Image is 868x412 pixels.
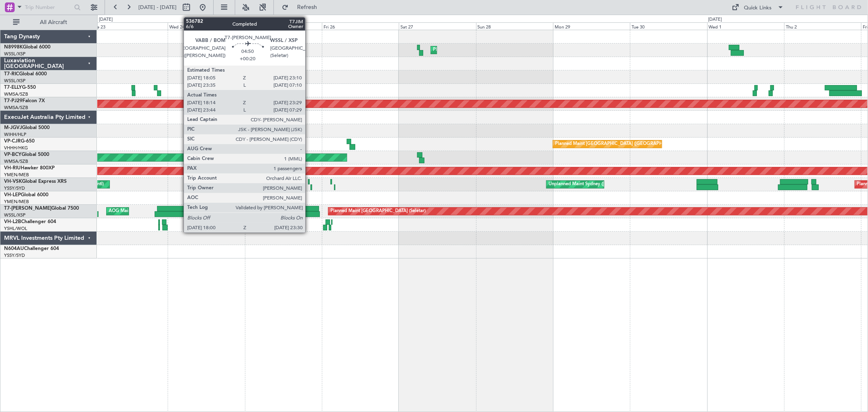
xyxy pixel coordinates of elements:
[4,166,21,171] span: VH-RIU
[4,252,25,259] a: YSSY/SYD
[4,172,29,178] a: YMEN/MEB
[4,105,28,111] a: WMSA/SZB
[4,219,21,224] span: VH-L2B
[4,125,22,130] span: M-JGVJ
[707,22,784,30] div: Wed 1
[4,246,59,251] a: N604AUChallenger 604
[290,4,324,10] span: Refresh
[4,125,50,130] a: M-JGVJGlobal 5000
[399,22,476,30] div: Sat 27
[4,85,36,90] a: T7-ELLYG-550
[4,45,23,50] span: N8998K
[4,193,21,197] span: VH-LEP
[4,226,27,232] a: YSHL/WOL
[138,4,177,11] span: [DATE] - [DATE]
[549,178,649,191] div: Unplanned Maint Sydney ([PERSON_NAME] Intl)
[4,219,56,224] a: VH-L2BChallenger 604
[4,179,22,184] span: VH-VSK
[4,85,22,90] span: T7-ELLY
[4,131,26,138] a: WIHH/HLP
[4,246,24,251] span: N604AU
[4,158,28,164] a: WMSA/SZB
[728,1,788,14] button: Quick Links
[4,212,26,218] a: WSSL/XSP
[4,72,19,77] span: T7-RIC
[4,152,22,157] span: VP-BCY
[4,99,45,103] a: T7-PJ29Falcon 7X
[91,22,168,30] div: Tue 23
[4,91,28,97] a: WMSA/SZB
[21,20,86,25] span: All Aircraft
[4,145,28,151] a: VHHH/HKG
[784,22,861,30] div: Thu 2
[109,205,200,217] div: AOG Maint London ([GEOGRAPHIC_DATA])
[4,139,35,144] a: VP-CJRG-650
[168,22,245,30] div: Wed 24
[9,16,88,29] button: All Aircraft
[630,22,707,30] div: Tue 30
[4,99,22,103] span: T7-PJ29
[322,22,399,30] div: Fri 26
[4,179,67,184] a: VH-VSKGlobal Express XRS
[245,22,322,30] div: Thu 25
[99,16,113,23] div: [DATE]
[433,44,569,56] div: Planned Maint [GEOGRAPHIC_DATA] ([GEOGRAPHIC_DATA] Intl)
[4,51,26,57] a: WSSL/XSP
[4,185,25,191] a: YSSY/SYD
[4,45,50,50] a: N8998KGlobal 6000
[4,139,21,144] span: VP-CJR
[476,22,553,30] div: Sun 28
[553,22,630,30] div: Mon 29
[4,206,79,211] a: T7-[PERSON_NAME]Global 7500
[4,193,48,197] a: VH-LEPGlobal 6000
[708,16,722,23] div: [DATE]
[4,152,49,157] a: VP-BCYGlobal 5000
[330,205,426,217] div: Planned Maint [GEOGRAPHIC_DATA] (Seletar)
[4,78,26,84] a: WSSL/XSP
[4,72,47,77] a: T7-RICGlobal 6000
[4,166,55,171] a: VH-RIUHawker 800XP
[4,199,29,205] a: YMEN/MEB
[25,1,72,13] input: Trip Number
[744,4,772,12] div: Quick Links
[555,138,691,150] div: Planned Maint [GEOGRAPHIC_DATA] ([GEOGRAPHIC_DATA] Intl)
[278,1,327,14] button: Refresh
[4,206,51,211] span: T7-[PERSON_NAME]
